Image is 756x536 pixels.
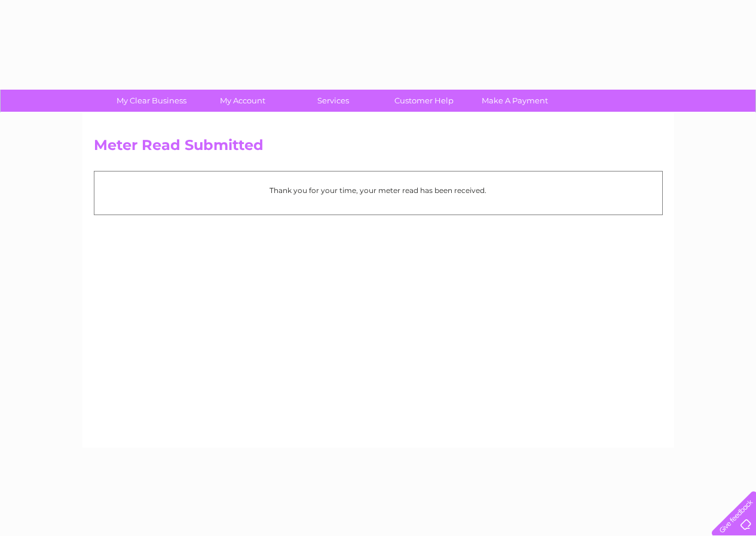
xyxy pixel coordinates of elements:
[466,90,564,112] a: Make A Payment
[193,90,292,112] a: My Account
[102,90,201,112] a: My Clear Business
[284,90,382,112] a: Services
[100,185,656,196] p: Thank you for your time, your meter read has been received.
[94,137,663,160] h2: Meter Read Submitted
[375,90,473,112] a: Customer Help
